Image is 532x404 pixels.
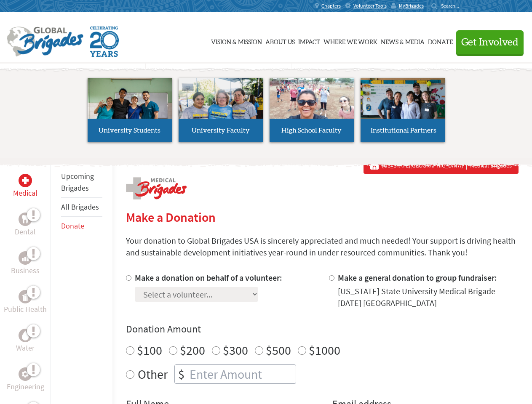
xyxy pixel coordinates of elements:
[11,265,40,276] p: Business
[61,198,102,217] li: All Brigades
[61,167,102,198] li: Upcoming Brigades
[22,371,29,377] img: Engineering
[4,303,47,315] p: Public Health
[19,367,32,381] div: Engineering
[19,290,32,303] div: Public Health
[22,330,29,340] img: Water
[13,174,37,199] a: MedicalMedical
[88,78,172,142] a: University Students
[4,290,47,315] a: Public HealthPublic Health
[192,127,250,134] span: University Faculty
[13,187,37,199] p: Medical
[22,215,29,223] img: Dental
[179,78,263,135] img: menu_brigades_submenu_2.jpg
[321,3,341,9] span: Chapters
[61,217,102,235] li: Donate
[135,272,282,283] label: Make a donation on behalf of a volunteer:
[338,272,497,283] label: Make a general donation to group fundraiser:
[22,292,29,301] img: Public Health
[338,285,519,309] div: [US_STATE] State University Medical Brigade [DATE] [GEOGRAPHIC_DATA]
[22,177,29,184] img: Medical
[137,342,162,358] label: $100
[7,367,44,393] a: EngineeringEngineering
[19,329,32,342] div: Water
[15,213,36,238] a: DentalDental
[7,381,44,393] p: Engineering
[353,3,387,9] span: Volunteer Tools
[456,30,524,54] button: Get Involved
[428,20,453,62] a: Donate
[15,226,36,238] p: Dental
[371,127,436,134] span: Institutional Partners
[441,3,465,9] input: Search...
[61,171,94,193] a: Upcoming Brigades
[88,78,172,134] img: menu_brigades_submenu_1.jpg
[11,251,40,276] a: BusinessBusiness
[16,329,35,354] a: WaterWater
[270,78,354,119] img: menu_brigades_submenu_3.jpg
[175,365,188,383] div: $
[281,127,342,134] span: High School Faculty
[381,20,425,62] a: News & Media
[138,364,168,384] label: Other
[323,20,377,62] a: Where We Work
[22,255,29,261] img: Business
[270,78,354,142] a: High School Faculty
[126,177,187,199] img: logo-medical.png
[7,27,83,57] img: Global Brigades Logo
[298,20,320,62] a: Impact
[19,174,32,187] div: Medical
[361,78,445,142] a: Institutional Partners
[61,202,99,212] a: All Brigades
[361,78,445,134] img: menu_brigades_submenu_4.jpg
[399,3,424,9] span: MyBrigades
[461,37,519,48] span: Get Involved
[266,342,291,358] label: $500
[179,78,263,142] a: University Faculty
[126,210,519,225] h2: Make a Donation
[309,342,340,358] label: $1000
[211,20,262,62] a: Vision & Mission
[16,342,35,354] p: Water
[90,27,119,57] img: Global Brigades Celebrating 20 Years
[188,365,296,383] input: Enter Amount
[19,251,32,265] div: Business
[99,127,160,134] span: University Students
[265,20,295,62] a: About Us
[180,342,205,358] label: $200
[126,235,519,258] p: Your donation to Global Brigades USA is sincerely appreciated and much needed! Your support is dr...
[61,221,84,231] a: Donate
[19,213,32,226] div: Dental
[126,322,519,336] h4: Donation Amount
[223,342,248,358] label: $300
